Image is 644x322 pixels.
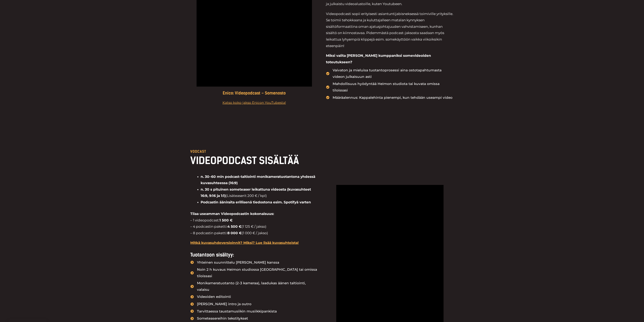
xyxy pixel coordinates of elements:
span: Mahdollisuus hyödyntää Heimon studiota tai kuvata omissa tiloissasi [332,81,454,93]
p: – 1 videopodcast: – 4 podcastin paketti: (1 125 € / jakso) – 8 podcastin paketti: (1 000 € / jakso) [191,211,318,236]
span: [PERSON_NAME] intro ja outro [196,301,252,307]
span: Noin 2 h kuvaus Heimon studiossa [GEOGRAPHIC_DATA] tai omissa tiloissasi [196,266,318,279]
span: Videoiden editointi [196,294,231,300]
strong: n. 30–60 min podcast-taltiointi monikameratuotantona yhdessä kuvasuhteessa (16:9) [201,175,315,185]
span: Monikameratuotanto (2-3 kameraa), laadukas äänen taltiointi, valaisu [196,280,318,293]
span: Someteasereihin tekstitykset [196,315,248,322]
strong: n. 30 s pituinen someteaser leikattuna videosta (kuvasuhteet 16:9, 9:16 ja 1:1) [201,187,311,198]
strong: Tilaa useamman Videopodcastin kokonaisuus: [191,212,274,216]
span: Määräalennus: Kappalehinta pienempi, kun tehdään useampi video [332,94,453,101]
li: (Lisäteaserit 200 € / kpl) [201,186,318,199]
span: Vaivaton ja mieluisa tuotantoprosessi aina ostotapahtumasta videon julkaisuun asti [332,67,454,80]
strong: 8 000 € [228,231,242,235]
a: Mitkä kuvasuhdeversioinnit? Miksi? Lue lisää kuvasuhteista! [191,241,299,245]
h4: Tuotantoon sisältyy: [191,252,318,258]
p: Videopodcasti sopii erityisesti asiantuntijabisneksessä toimiville yrityksille. Se toimii tehokka... [326,11,454,49]
strong: 4 500 € [228,224,242,229]
strong: Podcastin ääniraita erillisenä tiedostona esim. Spotifyä varten [201,200,311,204]
strong: 1 500 € [220,218,233,222]
span: Yhteinen suunnittelu [PERSON_NAME] kanssa [196,259,279,266]
strong: Miksi valita [PERSON_NAME] kumppaniksi somevideoiden toteutukseen? [326,54,431,64]
span: Tarvittaessa taustamusiikin musiikkipankista [196,308,277,315]
p: VODCAST [191,150,318,153]
h2: VIDEOPODCAST SISÄLTÄÄ [191,154,318,167]
a: Katso koko jakso Enicon YouTubesta! [222,101,286,105]
h5: Enico: Videopodcast – Somenosto [191,91,318,96]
